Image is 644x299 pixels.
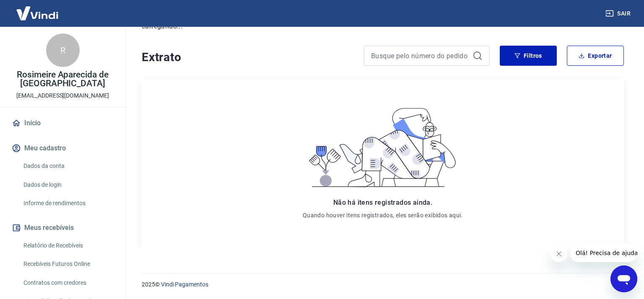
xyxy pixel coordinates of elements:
[20,176,115,193] a: Dados de login
[7,70,119,88] p: Rosimeire Aparecida de [GEOGRAPHIC_DATA]
[551,245,567,262] iframe: Fechar mensagem
[10,219,115,237] button: Meus recebíveis
[303,211,463,219] p: Quando houver itens registrados, eles serão exibidos aqui.
[20,274,115,291] a: Contratos com credores
[142,280,624,289] p: 2025 ©
[10,114,115,132] a: Início
[567,46,624,66] button: Exportar
[20,195,115,212] a: Informe de rendimentos
[161,281,208,288] a: Vindi Pagamentos
[142,49,354,66] h4: Extrato
[5,6,70,13] span: Olá! Precisa de ajuda?
[333,198,432,206] span: Não há itens registrados ainda.
[16,91,109,100] p: [EMAIL_ADDRESS][DOMAIN_NAME]
[46,34,80,67] div: R
[610,265,637,292] iframe: Botão para abrir a janela de mensagens
[371,49,469,62] input: Busque pelo número do pedido
[571,244,637,262] iframe: Mensagem da empresa
[500,46,557,66] button: Filtros
[10,139,115,157] button: Meu cadastro
[20,255,115,273] a: Recebíveis Futuros Online
[20,237,115,254] a: Relatório de Recebíveis
[604,6,634,21] button: Sair
[10,0,65,26] img: Vindi
[20,157,115,175] a: Dados da conta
